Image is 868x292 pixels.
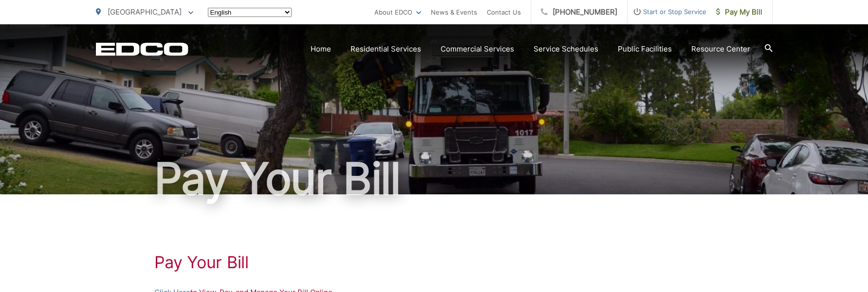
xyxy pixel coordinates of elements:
[96,42,188,56] a: EDCD logo. Return to the homepage.
[441,43,514,55] a: Commercial Services
[374,6,421,18] a: About EDCO
[96,155,773,203] h1: Pay Your Bill
[108,7,182,17] span: [GEOGRAPHIC_DATA]
[154,253,714,272] h1: Pay Your Bill
[691,43,750,55] a: Resource Center
[618,43,672,55] a: Public Facilities
[351,43,421,55] a: Residential Services
[208,8,292,17] select: Select a language
[716,6,762,18] span: Pay My Bill
[431,6,477,18] a: News & Events
[487,6,521,18] a: Contact Us
[534,43,598,55] a: Service Schedules
[311,43,331,55] a: Home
